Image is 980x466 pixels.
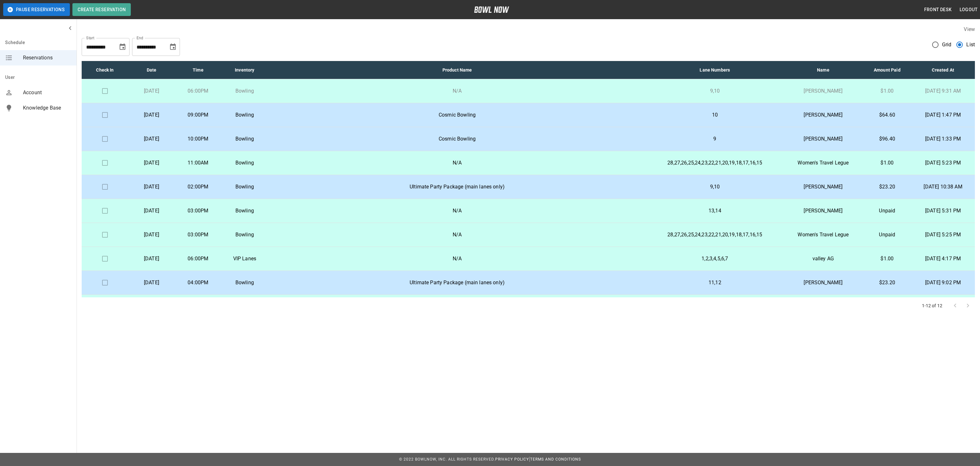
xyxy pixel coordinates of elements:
p: Bowling [226,231,263,239]
th: Inventory [221,61,268,79]
span: List [966,41,975,49]
p: N/A [273,207,642,215]
p: [DATE] 5:23 PM [916,159,970,167]
span: © 2022 BowlNow, Inc. All Rights Reserved. [399,457,495,462]
p: N/A [273,255,642,263]
button: Front Desk [922,4,954,16]
p: [DATE] 9:02 PM [916,279,970,286]
p: $23.20 [868,183,906,191]
p: [PERSON_NAME] [788,207,858,215]
p: [PERSON_NAME] [788,183,858,191]
p: 1,2,3,4,5,6,7 [651,255,778,263]
p: [DATE] [133,135,170,143]
p: Cosmic Bowling [273,111,642,119]
p: 10 [651,111,778,119]
p: N/A [273,87,642,95]
p: [DATE] 9:31 AM [916,87,970,95]
p: Ultimate Party Package (main lanes only) [273,279,642,286]
button: Pause Reservations [3,3,70,16]
p: $23.20 [868,279,906,286]
p: [DATE] [133,111,170,119]
th: Date [128,61,175,79]
p: Bowling [226,87,263,95]
p: [PERSON_NAME] [788,279,858,286]
p: Unpaid [868,231,906,239]
p: [DATE] 1:47 PM [916,111,970,119]
p: Women's Travel Legue [788,231,858,239]
th: Time [175,61,221,79]
span: Account [23,89,71,96]
p: Cosmic Bowling [273,135,642,143]
button: Choose date, selected date is Nov 11, 2025 [167,41,179,53]
label: View [964,26,975,32]
p: [DATE] [133,231,170,239]
p: Bowling [226,183,263,191]
p: [DATE] 5:31 PM [916,207,970,215]
p: Bowling [226,135,263,143]
p: 02:00PM [180,183,216,191]
span: Knowledge Base [23,104,71,112]
p: N/A [273,231,642,239]
a: Terms and Conditions [530,457,581,462]
button: Create Reservation [72,3,131,16]
p: [DATE] [133,159,170,167]
th: Check In [82,61,128,79]
th: Amount Paid [863,61,911,79]
p: Bowling [226,279,263,286]
button: Choose date, selected date is Oct 11, 2025 [116,41,129,53]
a: Privacy Policy [495,457,529,462]
p: [DATE] [133,255,170,263]
p: [DATE] [133,279,170,286]
p: Women's Travel Legue [788,159,858,167]
p: 09:00PM [180,111,216,119]
p: [PERSON_NAME] [788,135,858,143]
p: Bowling [226,111,263,119]
p: 9,10 [651,87,778,95]
p: [DATE] [133,87,170,95]
p: 06:00PM [180,255,216,263]
p: $1.00 [868,87,906,95]
p: [DATE] 4:17 PM [916,255,970,263]
p: VIP Lanes [226,255,263,263]
p: [DATE] 5:25 PM [916,231,970,239]
p: $1.00 [868,159,906,167]
button: Logout [957,4,980,16]
p: Bowling [226,159,263,167]
th: Created At [911,61,975,79]
p: [DATE] 10:38 AM [916,183,970,191]
p: Unpaid [868,207,906,215]
p: 03:00PM [180,207,216,215]
p: [PERSON_NAME] [788,111,858,119]
p: [PERSON_NAME] [788,87,858,95]
th: Name [783,61,863,79]
span: Grid [942,41,952,49]
p: 10:00PM [180,135,216,143]
p: 9,10 [651,183,778,191]
p: $64.60 [868,111,906,119]
p: [DATE] [133,207,170,215]
p: 11:00AM [180,159,216,167]
p: 11,12 [651,279,778,286]
p: Bowling [226,207,263,215]
p: 03:00PM [180,231,216,239]
img: logo [474,6,509,13]
p: 04:00PM [180,279,216,286]
th: Product Name [268,61,647,79]
p: Ultimate Party Package (main lanes only) [273,183,642,191]
p: [DATE] [133,183,170,191]
p: valley AG [788,255,858,263]
p: 1-12 of 12 [922,302,943,309]
th: Lane Numbers [646,61,783,79]
p: $96.40 [868,135,906,143]
span: Reservations [23,54,71,62]
p: 28,27,26,25,24,23,22,21,20,19,18,17,16,15 [651,159,778,167]
p: N/A [273,159,642,167]
p: 06:00PM [180,87,216,95]
p: 9 [651,135,778,143]
p: $1.00 [868,255,906,263]
p: [DATE] 1:33 PM [916,135,970,143]
p: 13,14 [651,207,778,215]
p: 28,27,26,25,24,23,22,21,20,19,18,17,16,15 [651,231,778,239]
